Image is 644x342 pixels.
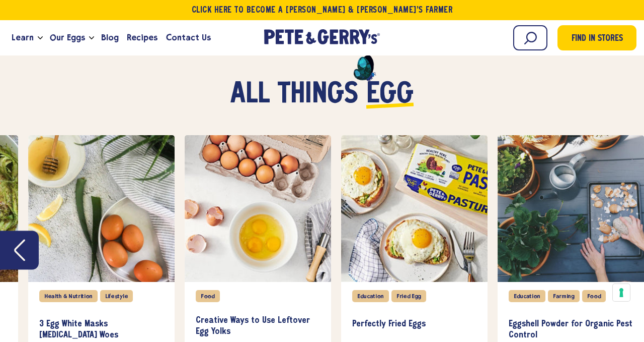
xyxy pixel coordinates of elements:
[101,31,119,44] span: Blog
[196,290,220,302] div: Food
[557,25,636,50] a: Find in Stores
[12,31,34,44] span: Learn
[39,290,98,302] div: Health & Nutrition
[278,80,358,110] span: things
[162,24,215,51] a: Contact Us
[89,36,94,40] button: Open the dropdown menu for Our Eggs
[196,315,320,337] h3: Creative Ways to Use Leftover Egg Yolks
[572,32,623,46] span: Find in Stores
[509,319,633,340] h3: Eggshell Powder for Organic Pest Control
[509,290,545,302] div: Education
[166,31,211,44] span: Contact Us
[38,36,43,40] button: Open the dropdown menu for Learn
[391,290,426,302] div: Fried Egg
[582,290,606,302] div: Food
[39,319,164,340] h3: 3 Egg White Masks [MEDICAL_DATA] Woes
[50,31,85,44] span: Our Eggs
[352,319,476,340] h3: Perfectly Fried Eggs
[613,284,630,301] button: Your consent preferences for tracking technologies
[46,24,89,51] a: Our Eggs
[97,24,123,51] a: Blog
[8,24,38,51] a: Learn
[366,80,414,110] span: egg
[123,24,162,51] a: Recipes
[127,31,157,44] span: Recipes
[352,290,389,302] div: Education
[230,80,270,110] span: All
[100,290,133,302] div: Lifestyle
[548,290,580,302] div: Farming
[513,25,547,50] input: Search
